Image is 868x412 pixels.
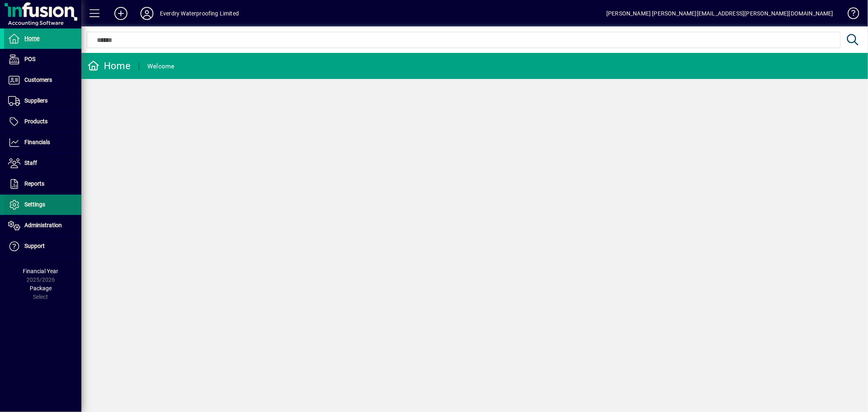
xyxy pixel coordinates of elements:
[30,285,52,291] span: Package
[606,7,833,20] div: [PERSON_NAME] [PERSON_NAME][EMAIL_ADDRESS][PERSON_NAME][DOMAIN_NAME]
[4,215,81,236] a: Administration
[24,222,62,228] span: Administration
[4,70,81,90] a: Customers
[147,60,175,73] div: Welcome
[24,118,48,125] span: Products
[4,132,81,153] a: Financials
[4,49,81,70] a: POS
[160,7,239,20] div: Everdry Waterproofing Limited
[23,268,59,274] span: Financial Year
[24,97,48,104] span: Suppliers
[4,153,81,173] a: Staff
[4,195,81,215] a: Settings
[24,180,44,187] span: Reports
[108,6,134,21] button: Add
[4,174,81,194] a: Reports
[24,160,37,166] span: Staff
[87,59,131,72] div: Home
[24,56,35,62] span: POS
[134,6,160,21] button: Profile
[24,35,39,42] span: Home
[4,236,81,256] a: Support
[4,112,81,132] a: Products
[24,139,50,145] span: Financials
[24,201,45,208] span: Settings
[4,91,81,111] a: Suppliers
[842,2,858,28] a: Knowledge Base
[24,243,45,249] span: Support
[24,77,52,83] span: Customers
